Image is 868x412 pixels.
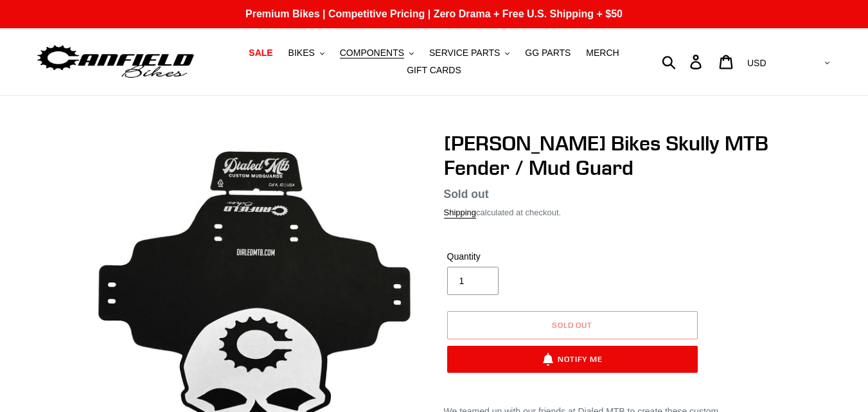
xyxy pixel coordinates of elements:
span: GIFT CARDS [407,65,461,76]
button: Notify Me [447,346,698,373]
span: SALE [249,48,272,58]
a: Shipping [444,208,477,219]
a: MERCH [580,44,625,62]
button: BIKES [282,44,331,62]
img: Canfield Bikes [35,42,196,82]
span: SERVICE PARTS [429,48,500,58]
span: BIKES [288,48,315,58]
button: COMPONENTS [333,44,420,62]
a: GIFT CARDS [400,62,468,79]
span: MERCH [586,48,619,58]
span: Sold out [444,188,489,201]
button: Sold out [447,311,698,339]
button: SERVICE PARTS [423,44,516,62]
h1: [PERSON_NAME] Bikes Skully MTB Fender / Mud Guard [444,131,784,181]
div: calculated at checkout. [444,206,784,219]
span: GG PARTS [525,48,571,58]
label: Quantity [447,250,569,264]
span: Sold out [552,320,593,330]
a: GG PARTS [518,44,577,62]
a: SALE [242,44,279,62]
span: COMPONENTS [340,48,404,58]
